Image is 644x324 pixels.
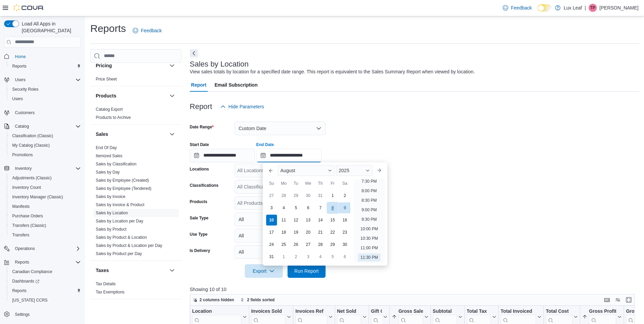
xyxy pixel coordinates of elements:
span: Sales by Classification [96,161,136,167]
div: Products [90,105,182,124]
span: Adjustments (Classic) [12,175,52,181]
button: Inventory [1,164,84,173]
div: We [303,178,314,189]
button: Export [245,264,283,278]
button: Settings [1,309,84,319]
button: Canadian Compliance [7,267,84,276]
a: Reports [10,287,29,295]
span: Sales by Day [96,169,120,175]
button: Pricing [96,62,167,69]
a: Dashboards [7,276,84,286]
span: 2 columns hidden [200,297,234,303]
div: day-3 [303,251,314,262]
span: Export [249,264,279,278]
p: [PERSON_NAME] [600,4,639,12]
button: Catalog [12,122,32,130]
span: TP [590,4,595,12]
a: Catalog Export [96,107,123,112]
span: Transfers [10,231,81,239]
li: 8:00 PM [359,187,380,195]
label: Classifications [190,183,219,188]
span: Sales by Product & Location per Day [96,243,162,248]
button: 2 columns hidden [190,296,237,304]
a: Security Roles [10,85,41,93]
label: Date Range [190,124,214,130]
button: Customers [1,108,84,118]
div: day-4 [315,251,326,262]
button: Inventory Count [7,183,84,192]
span: Sales by Product [96,227,127,232]
a: Feedback [500,1,534,15]
button: Hide Parameters [218,100,267,113]
button: Adjustments (Classic) [7,173,84,183]
div: day-19 [291,227,301,238]
h1: Reports [90,22,126,35]
span: Settings [12,310,81,318]
span: Products to Archive [96,115,131,120]
span: Promotions [12,152,33,158]
a: Sales by Product & Location per Day [96,243,162,248]
div: Total Cost [546,308,572,314]
button: All [235,213,326,226]
a: Price Sheet [96,77,117,82]
span: Run Report [294,268,319,274]
div: day-5 [327,251,338,262]
div: Mo [278,178,289,189]
span: Settings [15,312,30,317]
div: day-31 [315,190,326,201]
span: Manifests [10,202,81,211]
button: Reports [7,286,84,295]
span: Hide Parameters [228,103,264,110]
span: Users [12,96,23,102]
button: Reports [7,61,84,71]
a: Inventory Manager (Classic) [10,193,66,201]
span: Operations [15,246,35,251]
a: Sales by Product & Location [96,235,147,240]
button: Keyboard shortcuts [603,296,611,304]
span: Sales by Product per Day [96,251,142,256]
button: Enter fullscreen [625,296,633,304]
button: Home [1,52,84,61]
div: day-7 [315,202,326,213]
button: 2 fields sorted [238,296,277,304]
div: Sa [339,178,350,189]
a: My Catalog (Classic) [10,141,53,149]
a: Settings [12,310,32,319]
li: 9:30 PM [359,215,380,223]
ul: Time [354,179,385,263]
a: Sales by Invoice [96,194,125,199]
button: Users [1,75,84,85]
button: Next month [374,165,385,176]
button: My Catalog (Classic) [7,141,84,150]
button: Reports [12,258,32,266]
div: day-29 [291,190,301,201]
span: Users [12,76,81,84]
span: Inventory Manager (Classic) [12,194,63,200]
a: Canadian Compliance [10,268,55,276]
span: Purchase Orders [10,212,81,220]
div: day-4 [278,202,289,213]
a: Feedback [130,24,164,37]
li: 10:00 PM [358,225,381,233]
a: Sales by Classification [96,162,136,166]
span: Classification (Classic) [10,132,81,140]
li: 8:30 PM [359,196,380,204]
button: Taxes [96,267,167,274]
a: Sales by Location per Day [96,219,143,223]
div: Taxes [90,280,182,299]
span: Reports [12,288,26,293]
div: Location [192,308,241,314]
a: [US_STATE] CCRS [10,296,50,304]
div: Pricing [90,75,182,86]
h3: Report [190,103,212,111]
button: Inventory Manager (Classic) [7,192,84,202]
button: Transfers [7,230,84,240]
button: Next [190,49,198,57]
button: Reports [1,257,84,267]
div: Th [315,178,326,189]
span: Email Subscription [215,78,258,92]
div: day-13 [303,215,314,226]
div: day-28 [278,190,289,201]
li: 7:30 PM [359,177,380,185]
button: Promotions [7,150,84,160]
